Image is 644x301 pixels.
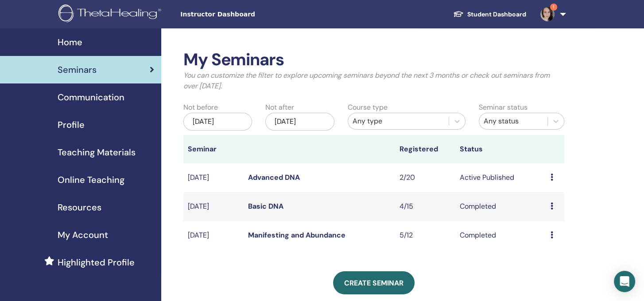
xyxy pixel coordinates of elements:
span: Online Teaching [58,173,124,186]
img: graduation-cap-white.svg [453,10,464,18]
label: Course type [348,102,388,113]
img: logo.png [58,4,164,24]
th: Registered [395,135,456,163]
h2: My Seminars [183,50,565,70]
td: [DATE] [183,163,244,192]
span: Home [58,36,82,49]
td: 4/15 [395,192,456,221]
td: [DATE] [183,192,244,221]
span: 1 [550,4,557,11]
a: Advanced DNA [248,173,300,182]
div: Any type [353,116,445,127]
td: [DATE] [183,221,244,250]
span: Communication [58,91,124,104]
label: Not before [183,102,218,113]
div: Open Intercom Messenger [614,271,635,292]
span: Resources [58,201,101,214]
div: [DATE] [265,113,334,131]
p: You can customize the filter to explore upcoming seminars beyond the next 3 months or check out s... [183,70,565,91]
td: 2/20 [395,163,456,192]
a: Manifesting and Abundance [248,230,345,240]
div: Any status [484,116,543,127]
span: Profile [58,118,85,131]
td: Completed [455,221,546,250]
span: Highlighted Profile [58,256,135,269]
span: Create seminar [344,278,403,288]
td: 5/12 [395,221,456,250]
span: Teaching Materials [58,146,136,159]
label: Not after [265,102,294,113]
th: Status [455,135,546,163]
a: Basic DNA [248,202,283,211]
td: Active Published [455,163,546,192]
span: My Account [58,228,108,242]
span: Instructor Dashboard [180,10,313,19]
div: [DATE] [183,113,252,131]
img: default.jpg [540,7,555,21]
label: Seminar status [479,102,528,113]
a: Student Dashboard [446,6,533,23]
a: Create seminar [333,271,415,294]
span: Seminars [58,63,97,76]
td: Completed [455,192,546,221]
th: Seminar [183,135,244,163]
